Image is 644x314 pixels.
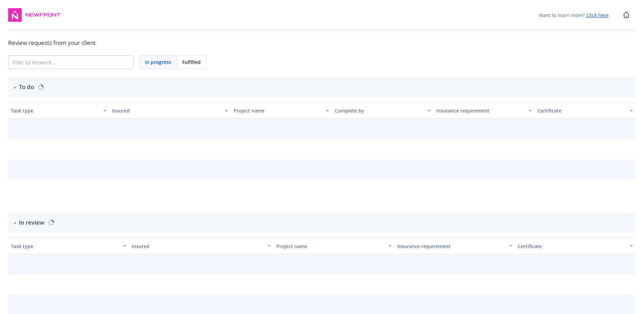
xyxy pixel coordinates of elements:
[11,243,119,250] div: Task type
[8,38,636,47] div: Review requests from your client
[515,238,636,254] button: Certificate
[129,238,274,254] button: Insured
[335,107,423,114] div: Complete by
[332,103,433,119] button: Complete by
[182,58,201,66] span: Fulfilled
[234,107,322,114] div: Project name
[112,107,221,114] div: Insured
[394,238,515,254] button: Insurance requirement
[8,238,129,254] button: Task type
[8,103,109,119] button: Task type
[24,12,61,18] img: Newfront Logo
[620,8,633,22] a: Report a Bug
[539,12,609,19] span: Want to learn more?
[8,8,22,22] img: navigator-logo.svg
[436,107,525,114] div: Insurance requirement
[231,103,332,119] button: Project name
[518,243,626,250] div: Certificate
[19,218,44,227] h2: In review
[145,58,171,66] span: In progress
[132,243,264,250] div: Insured
[109,103,231,119] button: Insured
[434,103,535,119] button: Insurance requirement
[397,243,505,250] div: Insurance requirement
[535,103,636,119] button: Certificate
[274,238,394,254] button: Project name
[19,83,34,91] h2: To do
[11,107,99,114] div: Task type
[537,107,626,114] div: Certificate
[8,56,133,69] input: Filter by keyword...
[586,12,609,18] a: Click here
[276,243,384,250] div: Project name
